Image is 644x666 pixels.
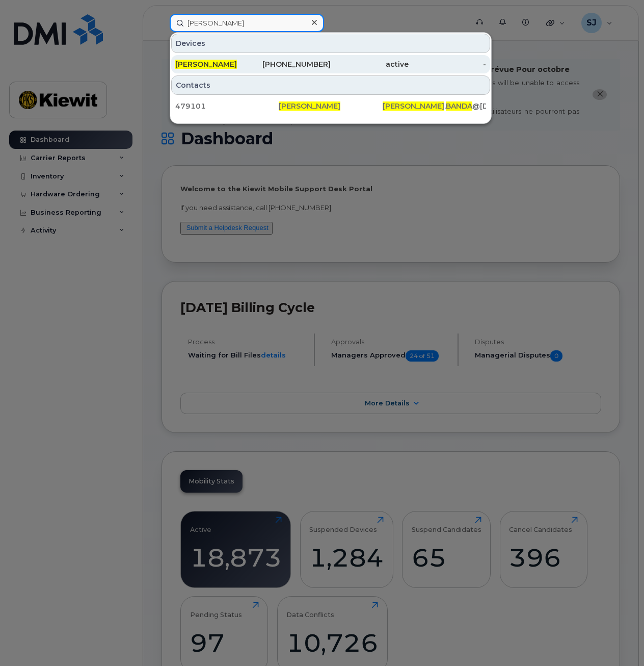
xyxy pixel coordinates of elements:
iframe: Messenger Launcher [600,622,636,658]
span: [PERSON_NAME] [383,101,444,111]
a: 479101[PERSON_NAME][PERSON_NAME].BANDA@[DOMAIN_NAME] [171,97,490,115]
div: . @[DOMAIN_NAME] [383,101,486,111]
div: Devices [171,34,490,53]
span: BANDA [446,101,472,111]
div: [PHONE_NUMBER] [253,59,331,69]
span: [PERSON_NAME] [175,60,237,69]
div: active [331,59,409,69]
span: [PERSON_NAME] [279,101,340,111]
div: - [409,59,487,69]
div: Contacts [171,75,490,95]
a: [PERSON_NAME][PHONE_NUMBER]active- [171,55,490,73]
div: 479101 [175,101,279,111]
iframe: Messenger [419,253,636,617]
